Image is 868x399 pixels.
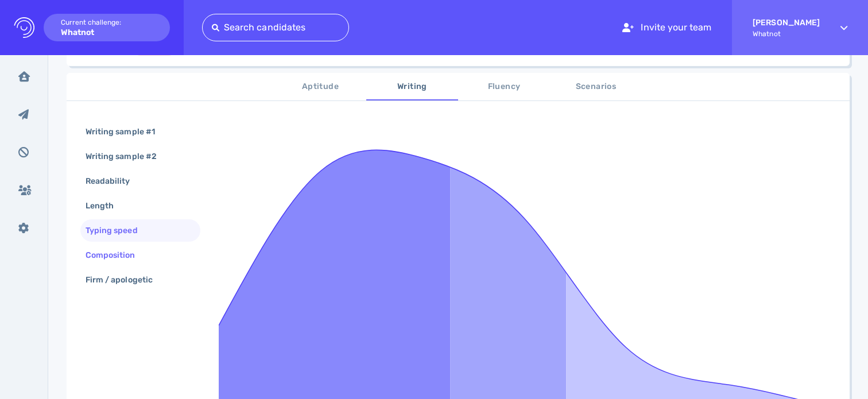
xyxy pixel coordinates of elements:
div: Readability [83,173,144,189]
div: Typing speed [83,222,152,239]
div: Composition [83,247,149,264]
div: Writing sample #1 [83,123,169,140]
div: Firm / apologetic [83,272,166,288]
strong: [PERSON_NAME] [753,18,820,28]
span: Aptitude [281,80,359,94]
span: Writing [373,80,451,94]
span: Whatnot [753,30,820,38]
div: Length [83,197,127,214]
span: Fluency [465,80,543,94]
div: Writing sample #2 [83,148,170,165]
span: Scenarios [557,80,635,94]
